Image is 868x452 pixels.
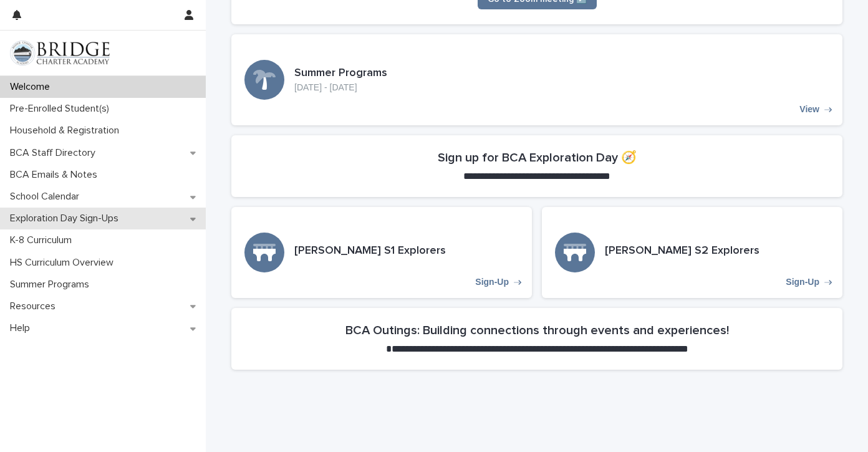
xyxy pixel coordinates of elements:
[10,41,110,65] img: V1C1m3IdTEidaUdm9Hs0
[5,81,60,93] p: Welcome
[5,147,105,159] p: BCA Staff Directory
[438,150,637,165] h2: Sign up for BCA Exploration Day 🧭
[5,234,82,246] p: K-8 Curriculum
[786,277,819,287] p: Sign-Up
[345,323,729,338] h2: BCA Outings: Building connections through events and experiences!
[5,213,128,224] p: Exploration Day Sign-Ups
[5,257,123,269] p: HS Curriculum Overview
[294,67,387,80] h3: Summer Programs
[5,322,40,334] p: Help
[475,277,509,287] p: Sign-Up
[231,207,532,298] a: Sign-Up
[231,34,842,125] a: View
[605,244,759,258] h3: [PERSON_NAME] S2 Explorers
[5,169,107,181] p: BCA Emails & Notes
[799,104,819,115] p: View
[5,191,89,203] p: School Calendar
[294,244,446,258] h3: [PERSON_NAME] S1 Explorers
[5,125,129,137] p: Household & Registration
[5,279,99,291] p: Summer Programs
[294,82,387,93] p: [DATE] - [DATE]
[542,207,842,298] a: Sign-Up
[5,301,65,312] p: Resources
[5,103,119,115] p: Pre-Enrolled Student(s)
